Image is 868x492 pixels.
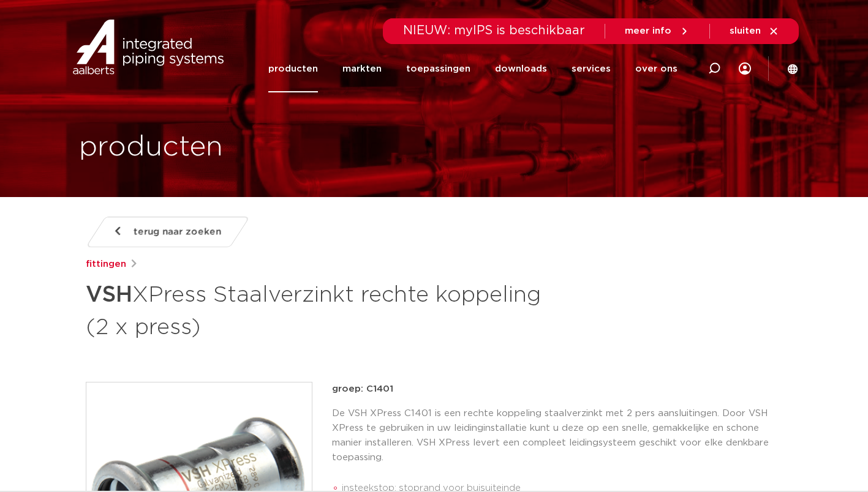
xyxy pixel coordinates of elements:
[730,26,779,37] a: sluiten
[625,26,690,37] a: meer info
[342,45,382,92] a: markten
[268,45,318,92] a: producten
[495,45,547,92] a: downloads
[268,45,677,92] nav: Menu
[730,26,761,35] span: sluiten
[625,26,671,35] span: meer info
[332,406,783,465] p: De VSH XPress C1401 is een rechte koppeling staalverzinkt met 2 pers aansluitingen. Door VSH XPre...
[79,128,223,167] h1: producten
[86,257,126,272] a: fittingen
[86,277,546,343] h1: XPress Staalverzinkt rechte koppeling (2 x press)
[403,24,585,37] span: NIEUW: myIPS is beschikbaar
[406,45,470,92] a: toepassingen
[572,45,611,92] a: services
[635,45,677,92] a: over ons
[85,217,249,247] a: terug naar zoeken
[332,382,783,397] p: groep: C1401
[134,222,221,242] span: terug naar zoeken
[86,284,132,306] strong: VSH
